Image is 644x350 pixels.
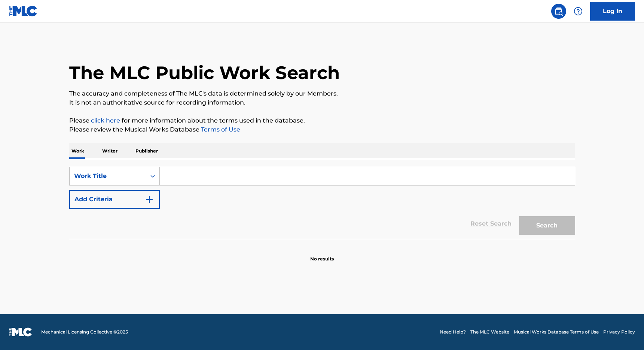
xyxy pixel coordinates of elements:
[91,117,120,124] a: click here
[74,172,141,181] div: Work Title
[551,4,566,19] a: Public Search
[607,314,644,350] iframe: Chat Widget
[9,328,32,337] img: logo
[571,4,586,19] div: Help
[69,167,575,239] form: Search Form
[69,143,86,159] p: Work
[574,7,583,16] img: help
[69,89,575,98] p: The accuracy and completeness of The MLC's data is determined solely by our Members.
[145,195,154,204] img: 9d2ae6d4665cec9f34b9.svg
[69,190,160,209] button: Add Criteria
[69,61,340,84] h1: The MLC Public Work Search
[41,329,128,335] span: Mechanical Licensing Collective © 2025
[69,125,575,134] p: Please review the Musical Works Database
[470,329,509,335] a: The MLC Website
[440,329,466,335] a: Need Help?
[310,247,334,262] p: No results
[9,6,38,16] img: MLC Logo
[554,7,563,16] img: search
[69,98,575,107] p: It is not an authoritative source for recording information.
[590,2,635,21] a: Log In
[603,329,635,335] a: Privacy Policy
[514,329,599,335] a: Musical Works Database Terms of Use
[199,126,240,133] a: Terms of Use
[100,143,120,159] p: Writer
[133,143,160,159] p: Publisher
[69,116,575,125] p: Please for more information about the terms used in the database.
